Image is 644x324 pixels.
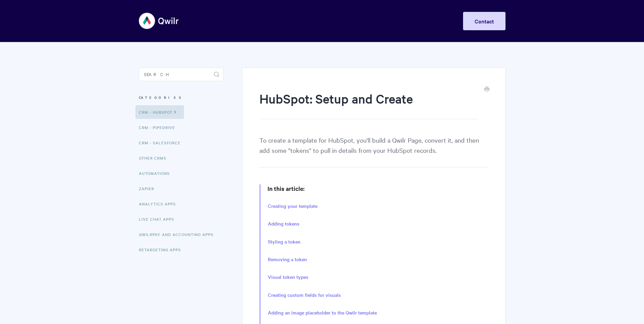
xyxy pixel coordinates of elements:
a: Retargeting Apps [139,243,186,256]
h1: HubSpot: Setup and Create [259,90,478,119]
strong: In this article: [268,184,305,193]
a: Contact [463,12,505,30]
input: Search [139,68,223,81]
a: Print this Article [484,86,490,93]
a: Creating custom fields for visuals [268,291,341,299]
img: Qwilr Help Center [139,8,179,34]
a: CRM - Pipedrive [139,121,180,134]
a: Live Chat Apps [139,212,179,226]
a: CRM - HubSpot [135,105,184,119]
a: Automations [139,166,175,180]
a: Analytics Apps [139,197,181,211]
a: Removing a token [268,256,307,263]
a: Visual token types [268,273,308,281]
a: Styling a token [268,238,300,246]
a: Other CRMs [139,151,171,165]
a: QwilrPay and Accounting Apps [139,228,219,241]
a: Adding tokens [268,220,299,228]
a: Zapier [139,182,159,195]
a: CRM - Salesforce [139,136,186,149]
h3: Categories [139,91,223,104]
p: To create a template for HubSpot, you'll build a Qwilr Page, convert it, and then add some "token... [259,135,488,167]
a: Adding an image placeholder to the Qwilr template [268,309,377,317]
a: Creating your template [268,202,317,210]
